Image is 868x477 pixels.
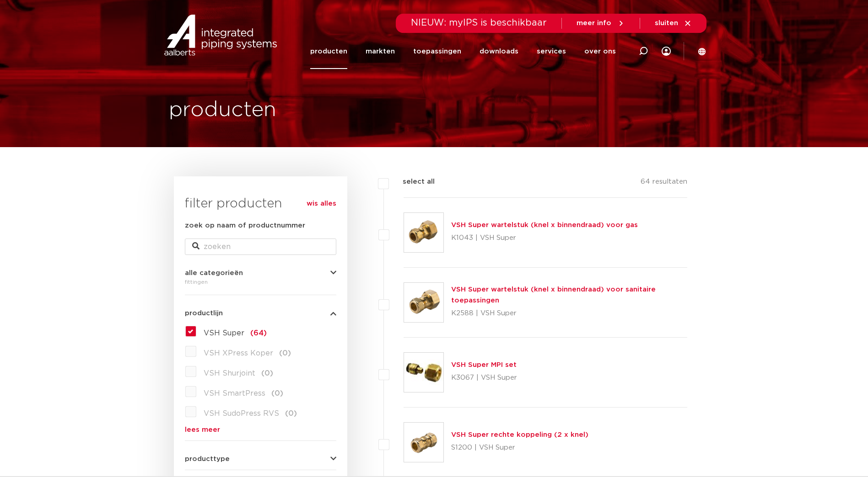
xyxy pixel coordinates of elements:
[404,213,443,252] img: Thumbnail for VSH Super wartelstuk (knel x binnendraad) voor gas
[577,20,611,26] span: meer info
[185,195,336,213] h3: filter producten
[185,270,336,276] button: alle categorieën
[584,34,616,69] a: over ons
[366,34,395,69] a: markten
[655,20,678,26] span: sluiten
[451,286,656,304] a: VSH Super wartelstuk (knel x binnendraad) voor sanitaire toepassingen
[451,440,588,455] p: S1200 | VSH Super
[310,34,616,69] nav: Menu
[204,390,265,397] span: VSH SmartPress
[404,283,443,322] img: Thumbnail for VSH Super wartelstuk (knel x binnendraad) voor sanitaire toepassingen
[185,220,305,231] label: zoek op naam of productnummer
[480,34,518,69] a: downloads
[250,329,267,337] span: (64)
[204,410,279,417] span: VSH SudoPress RVS
[261,370,273,377] span: (0)
[285,410,297,417] span: (0)
[411,18,547,27] span: NIEUW: myIPS is beschikbaar
[169,95,276,125] h1: producten
[185,426,336,433] a: lees meer
[655,19,692,27] a: sluiten
[404,423,443,462] img: Thumbnail for VSH Super rechte koppeling (2 x knel)
[279,350,291,357] span: (0)
[271,390,283,397] span: (0)
[185,310,223,317] span: productlijn
[185,456,230,462] span: producttype
[451,431,588,438] a: VSH Super rechte koppeling (2 x knel)
[641,176,687,191] p: 64 resultaten
[577,19,625,27] a: meer info
[451,222,638,228] a: VSH Super wartelstuk (knel x binnendraad) voor gas
[404,353,443,392] img: Thumbnail for VSH Super MPI set
[185,310,336,317] button: productlijn
[185,456,336,462] button: producttype
[413,34,461,69] a: toepassingen
[537,34,566,69] a: services
[310,34,347,69] a: producten
[185,270,243,276] span: alle categorieën
[451,371,517,385] p: K3067 | VSH Super
[389,176,435,187] label: select all
[185,276,336,287] div: fittingen
[451,361,517,368] a: VSH Super MPI set
[204,329,244,337] span: VSH Super
[451,306,688,321] p: K2588 | VSH Super
[204,350,273,357] span: VSH XPress Koper
[307,198,336,209] a: wis alles
[204,370,255,377] span: VSH Shurjoint
[185,238,336,255] input: zoeken
[451,231,638,245] p: K1043 | VSH Super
